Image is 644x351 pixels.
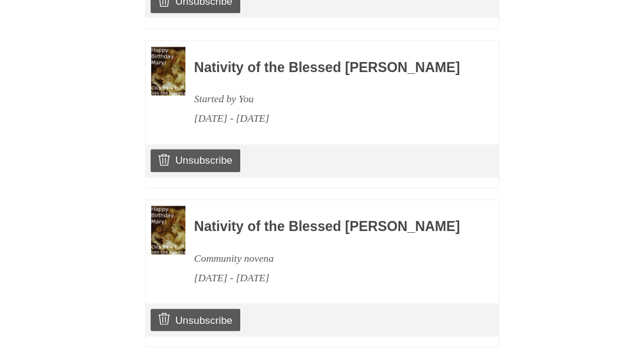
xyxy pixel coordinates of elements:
[151,206,185,254] img: Novena image
[194,89,467,109] div: Started by You
[151,308,240,331] a: Unsubscribe
[194,109,467,128] div: [DATE] - [DATE]
[151,47,185,95] img: Novena image
[194,60,467,76] h3: Nativity of the Blessed [PERSON_NAME]
[194,219,467,235] h3: Nativity of the Blessed [PERSON_NAME]
[151,149,240,171] a: Unsubscribe
[194,268,467,287] div: [DATE] - [DATE]
[194,248,467,268] div: Community novena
